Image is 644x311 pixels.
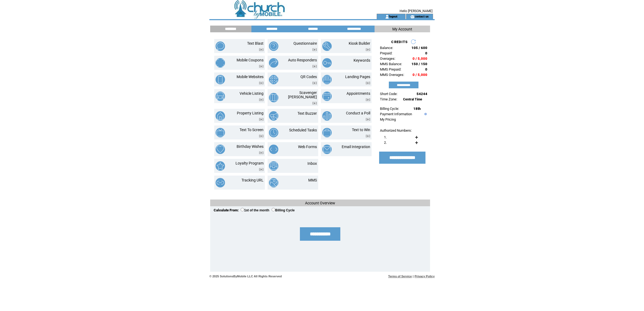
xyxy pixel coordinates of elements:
[247,41,264,46] a: Text Blast
[269,93,278,102] img: scavenger-hunt.png
[289,128,317,132] a: Scheduled Tasks
[388,275,412,278] a: Terms of Service
[322,75,332,84] img: landing-pages.png
[380,67,401,71] span: MMS Prepaid:
[312,102,317,105] img: video.png
[366,48,370,51] img: video.png
[366,98,370,101] img: video.png
[240,91,264,96] a: Vehicle Listing
[380,92,397,96] span: Short Code:
[411,46,427,50] span: 105 / 600
[237,144,264,149] a: Birthday Wishes
[312,82,317,85] img: video.png
[380,97,397,101] span: Time Zone:
[354,58,370,62] a: Keywords
[384,135,387,139] span: 1.
[411,62,427,66] span: 150 / 150
[259,82,264,85] img: video.png
[297,111,317,116] a: Text Buzzer
[391,40,408,44] span: CREDITS
[259,151,264,154] img: video.png
[216,145,225,154] img: birthday-wishes.png
[384,141,387,145] span: 2.
[259,118,264,121] img: video.png
[259,48,264,51] img: video.png
[300,75,317,79] a: QR Codes
[345,75,370,79] a: Landing Pages
[385,15,389,19] img: account_icon.gif
[216,75,225,84] img: mobile-websites.png
[298,145,317,149] a: Web Forms
[209,275,282,278] span: © 2025 SolutionsByMobile LLC All Rights Reserved
[237,58,264,62] a: Mobile Coupons
[269,41,278,51] img: questionnaire.png
[400,9,432,13] span: Hello [PERSON_NAME]
[237,75,264,79] a: Mobile Websites
[307,161,317,166] a: Inbox
[349,41,370,46] a: Kiosk Builder
[312,65,317,68] img: video.png
[346,111,370,115] a: Conduct a Poll
[380,51,392,55] span: Prepaid:
[269,161,278,171] img: inbox.png
[269,145,278,154] img: web-forms.png
[425,67,427,71] span: 0
[259,98,264,101] img: video.png
[410,15,414,19] img: contact_us_icon.gif
[241,208,244,211] input: 1st of the month
[380,46,393,50] span: Balance:
[241,208,269,212] label: 1st of the month
[269,111,278,121] img: text-buzzer.png
[413,275,414,278] span: |
[259,135,264,138] img: video.png
[214,208,239,212] span: Calculate From:
[241,178,264,182] a: Tracking URL
[216,128,225,137] img: text-to-screen.png
[322,128,332,137] img: text-to-win.png
[216,92,225,101] img: vehicle-listing.png
[389,15,397,18] a: logout
[237,111,264,115] a: Property Listing
[269,178,278,187] img: mms.png
[293,41,317,46] a: Questionnaire
[414,15,429,18] a: contact us
[240,128,264,132] a: Text To Screen
[288,58,317,62] a: Auto Responders
[216,111,225,121] img: property-listing.png
[322,41,332,51] img: kiosk-builder.png
[425,51,427,55] span: 0
[413,107,421,111] span: 18th
[392,27,412,31] span: My Account
[380,128,412,132] span: Authorized Numbers:
[216,41,225,51] img: text-blast.png
[380,73,404,77] span: MMS Overages:
[259,168,264,171] img: video.png
[236,161,264,165] a: Loyalty Program
[269,75,278,84] img: qr-codes.png
[380,57,395,61] span: Overages:
[380,117,396,121] a: My Pricing
[216,178,225,187] img: tracking-url.png
[272,208,295,212] label: Billing Cycle
[366,135,370,138] img: video.png
[216,161,225,171] img: loyalty-program.png
[216,58,225,68] img: mobile-coupons.png
[259,65,264,68] img: video.png
[288,90,317,99] a: Scavenger [PERSON_NAME]
[305,201,335,205] span: Account Overview
[352,128,370,132] a: Text to Win
[366,82,370,85] img: video.png
[414,275,435,278] a: Privacy Policy
[322,111,332,121] img: conduct-a-poll.png
[380,107,399,111] span: Billing Cycle:
[269,58,278,68] img: auto-responders.png
[380,112,412,116] a: Payment Information
[380,62,402,66] span: MMS Balance:
[322,58,332,68] img: keywords.png
[347,91,370,96] a: Appointments
[413,57,427,61] span: 0 / 5,000
[413,73,427,77] span: 0 / 5,000
[308,178,317,182] a: MMS
[269,128,278,137] img: scheduled-tasks.png
[366,118,370,121] img: video.png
